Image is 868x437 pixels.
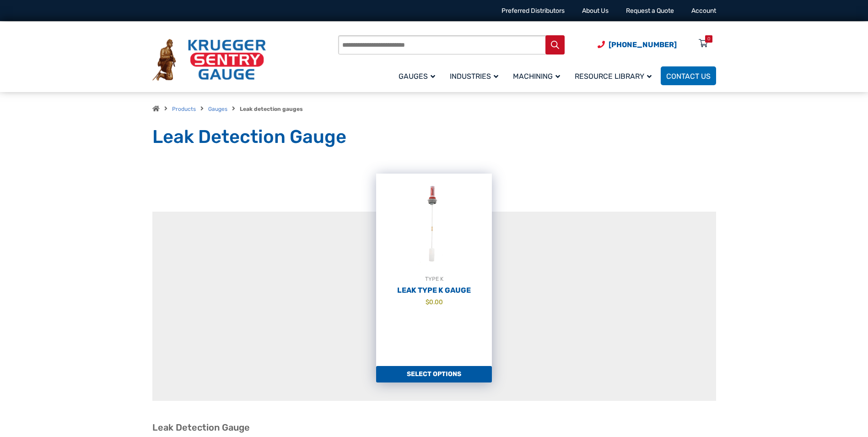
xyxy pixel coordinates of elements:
a: Machining [507,65,569,87]
span: Machining [513,72,560,81]
a: Resource Library [569,65,661,87]
a: Industries [444,65,507,87]
div: TYPE K [376,274,492,284]
a: Gauges [393,65,444,87]
a: Gauges [208,106,227,112]
img: Krueger Sentry Gauge [152,39,266,81]
a: Products [172,106,196,112]
h2: Leak Type K Gauge [376,286,492,295]
a: TYPE KLeak Type K Gauge $0.00 [376,174,492,366]
span: [PHONE_NUMBER] [609,40,677,49]
span: Resource Library [575,72,652,81]
span: $ [426,298,429,306]
a: Add to cart: “Leak Type K Gauge” [376,366,492,382]
strong: Leak detection gauges [240,106,303,112]
img: Leak Detection Gauge [376,174,492,274]
a: Contact Us [661,66,716,85]
span: Industries [450,72,498,81]
h1: Leak Detection Gauge [152,126,716,148]
a: Request a Quote [626,7,674,15]
span: Contact Us [666,72,711,81]
a: Preferred Distributors [501,7,565,15]
span: Gauges [399,72,435,81]
a: Phone Number (920) 434-8860 [598,39,677,50]
a: Account [691,7,716,15]
bdi: 0.00 [426,298,443,306]
h2: Leak Detection Gauge [152,422,716,433]
a: About Us [582,7,609,15]
div: 0 [707,35,710,43]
